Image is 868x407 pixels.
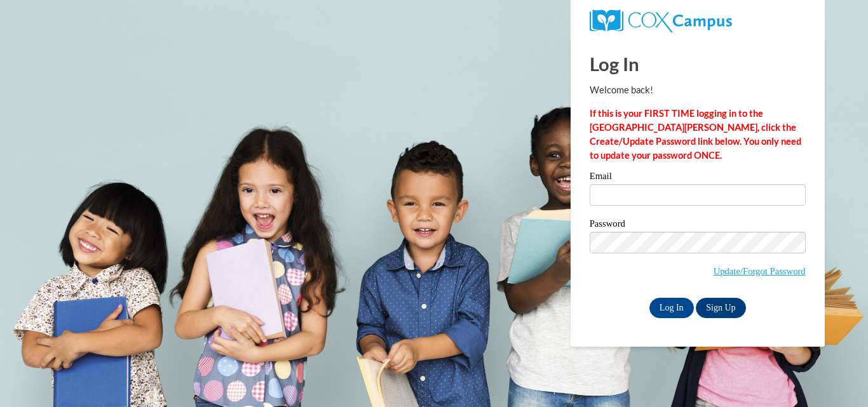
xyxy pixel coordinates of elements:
[590,51,806,77] h1: Log In
[590,108,801,161] strong: If this is your FIRST TIME logging in to the [GEOGRAPHIC_DATA][PERSON_NAME], click the Create/Upd...
[649,298,694,318] input: Log In
[590,171,806,184] label: Email
[590,219,806,232] label: Password
[590,83,806,97] p: Welcome back!
[714,266,806,276] a: Update/Forgot Password
[590,10,732,32] img: COX Campus
[696,298,745,318] a: Sign Up
[590,10,806,32] a: COX Campus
